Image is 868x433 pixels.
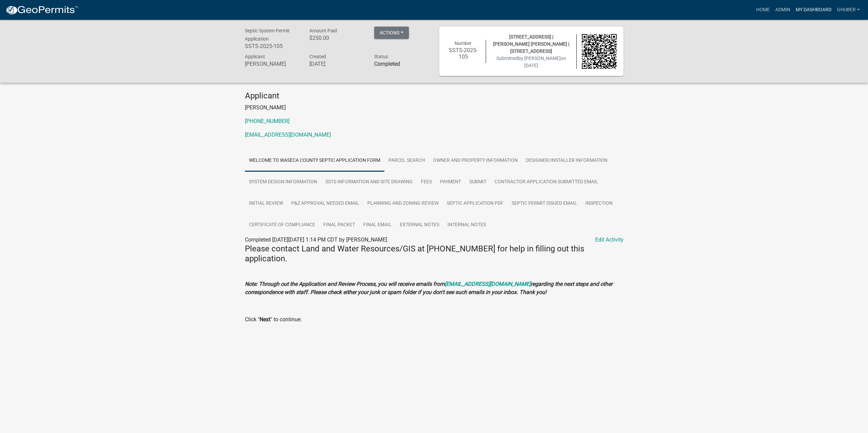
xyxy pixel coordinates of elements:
span: by [PERSON_NAME] [518,56,561,61]
a: Edit Activity [595,236,623,244]
h6: SSTS-2025-105 [245,43,299,49]
a: Home [753,3,773,16]
a: Parcel search [384,150,429,172]
a: Certificate of Compliance [245,214,319,236]
h6: [DATE] [309,61,364,67]
h4: Please contact Land and Water Resources/GIS at [PHONE_NUMBER] for help in filling out this applic... [245,244,623,264]
p: Click " " to continue. [245,315,623,324]
h6: [PERSON_NAME] [245,61,299,67]
a: Contractor Application Submitted Email [490,171,602,193]
a: Payment [436,171,465,193]
strong: Completed [374,61,400,67]
img: QR code [582,34,617,69]
a: [PHONE_NUMBER] [245,118,290,124]
a: Final Email [359,214,396,236]
span: Number [455,41,472,46]
span: [STREET_ADDRESS] | [PERSON_NAME] [PERSON_NAME] |[STREET_ADDRESS] [493,34,569,54]
strong: Next [260,316,270,323]
a: Designer/Installer Information [522,150,612,172]
strong: Note: Through out the Application and Review Process, you will receive emails from [245,281,445,287]
button: Actions [374,27,409,39]
span: Created [309,54,326,59]
a: Final Packet [319,214,359,236]
span: Status [374,54,388,59]
h6: SSTS-2025-105 [446,47,481,60]
p: [PERSON_NAME] [245,104,623,112]
a: SSTS Information and Site Drawing [321,171,417,193]
a: Inspection [581,193,617,215]
a: [EMAIL_ADDRESS][DOMAIN_NAME] [445,281,531,287]
strong: regarding the next steps and other correspondence with staff. Please check either your junk or sp... [245,281,613,295]
h4: Applicant [245,91,623,101]
a: P&Z Approval Needed Email [287,193,363,215]
span: Completed [DATE][DATE] 1:14 PM CDT by [PERSON_NAME] [245,236,387,243]
span: Septic System Permit Application [245,28,290,42]
a: System Design Information [245,171,321,193]
a: [EMAIL_ADDRESS][DOMAIN_NAME] [245,132,331,138]
h6: $250.00 [309,35,364,41]
a: GHuber [834,3,863,16]
a: Fees [417,171,436,193]
span: Applicant [245,54,265,59]
a: My Dashboard [793,3,834,16]
a: Owner and Property Information [429,150,522,172]
a: Admin [773,3,793,16]
a: Planning and Zoning Review [363,193,443,215]
a: Septic Permit Issued email [507,193,581,215]
a: Submit [465,171,490,193]
span: Amount Paid [309,28,337,33]
a: External Notes [396,214,443,236]
a: Initial Review [245,193,287,215]
a: Welcome to Waseca County Septic Application Form [245,150,384,172]
a: Septic Application PDF [443,193,507,215]
span: Submitted on [DATE] [496,56,566,68]
a: Internal Notes [443,214,490,236]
